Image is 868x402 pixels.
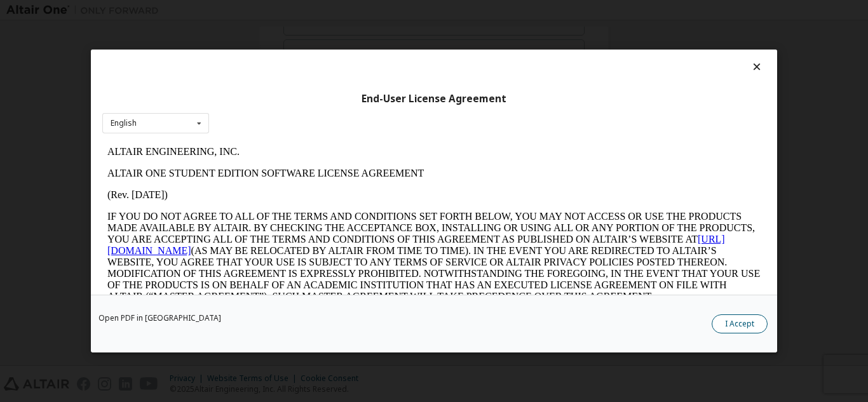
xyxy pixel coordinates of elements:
p: (Rev. [DATE]) [5,48,658,60]
button: I Accept [712,314,768,333]
p: ALTAIR ENGINEERING, INC. [5,5,658,17]
a: Open PDF in [GEOGRAPHIC_DATA] [98,314,221,322]
a: [URL][DOMAIN_NAME] [5,93,623,115]
p: ALTAIR ONE STUDENT EDITION SOFTWARE LICENSE AGREEMENT [5,27,658,38]
p: This Altair One Student Edition Software License Agreement (“Agreement”) is between Altair Engine... [5,171,658,217]
div: End-User License Agreement [102,93,766,105]
p: IF YOU DO NOT AGREE TO ALL OF THE TERMS AND CONDITIONS SET FORTH BELOW, YOU MAY NOT ACCESS OR USE... [5,70,658,161]
div: English [111,119,137,127]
